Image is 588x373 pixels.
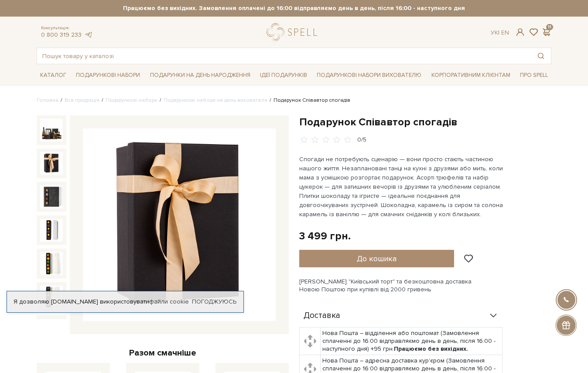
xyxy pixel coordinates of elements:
[40,219,63,242] img: Подарунок Співавтор спогадів
[40,119,63,142] img: Подарунок Співавтор спогадів
[40,185,63,208] img: Подарунок Співавтор спогадів
[267,23,321,41] a: logo
[498,29,499,36] span: |
[37,347,289,359] div: Разом смачніше
[72,69,144,82] a: Подарункові набори
[40,252,63,275] img: Подарунок Співавтор спогадів
[106,97,157,104] a: Подарункові набори
[65,97,99,104] a: Вся продукція
[37,4,551,12] strong: Працюємо без вихідних. Замовлення оплачені до 16:00 відправляємо день в день, після 16:00 - насту...
[40,152,63,175] img: Подарунок Співавтор спогадів
[501,29,509,36] a: En
[37,69,70,82] a: Каталог
[428,68,514,83] a: Корпоративним клієнтам
[37,48,531,64] input: Пошук товару у каталозі
[7,298,243,306] div: Я дозволяю [DOMAIN_NAME] використовувати
[299,278,551,294] div: [PERSON_NAME] "Київський торт" та безкоштовна доставка Новою Поштою при купівлі від 2000 гривень
[299,155,504,219] p: Спогади не потребують сценарію — вони просто стають частиною нашого життя. Незаплановані танці на...
[40,319,63,342] img: Подарунок Співавтор спогадів
[299,229,351,243] div: 3 499 грн.
[491,29,509,37] div: Ук
[84,31,92,38] a: telegram
[149,298,189,305] a: файли cookie
[516,69,551,82] a: Про Spell
[313,68,425,83] a: Подарункові набори вихователю
[357,254,397,263] span: До кошика
[304,312,340,320] span: Доставка
[164,97,267,104] a: Подарункові набори на день вихователя
[41,25,92,31] span: Консультація:
[37,97,58,104] a: Головна
[299,115,551,129] h1: Подарунок Співавтор спогадів
[267,97,350,104] li: Подарунок Співавтор спогадів
[147,69,254,82] a: Подарунки на День народження
[531,48,551,64] button: Пошук товару у каталозі
[321,327,503,355] td: Нова Пошта – відділення або поштомат (Замовлення сплаченні до 16:00 відправляємо день в день, піс...
[256,69,311,82] a: Ідеї подарунків
[394,345,468,352] b: Працюємо без вихідних.
[299,250,454,267] button: До кошика
[192,298,236,306] a: Погоджуюсь
[41,31,82,38] a: 0 800 319 233
[40,286,63,308] img: Подарунок Співавтор спогадів
[83,128,276,321] img: Подарунок Співавтор спогадів
[357,136,366,144] div: 0/5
